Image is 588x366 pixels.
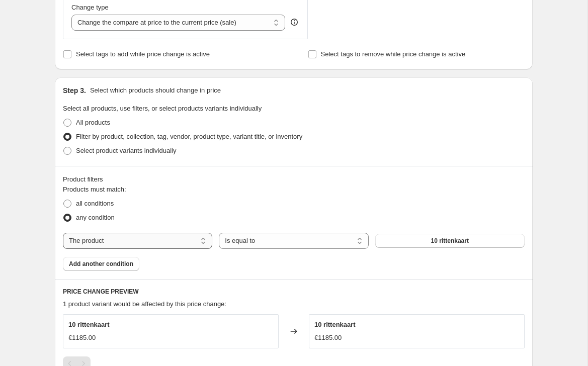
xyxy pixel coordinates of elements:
[76,119,110,126] span: All products
[63,85,86,96] h2: Step 3.
[63,300,226,308] span: 1 product variant would be affected by this price change:
[63,288,525,296] h6: PRICE CHANGE PREVIEW
[76,133,302,140] span: Filter by product, collection, tag, vendor, product type, variant title, or inventory
[63,174,525,185] div: Product filters
[76,214,115,221] span: any condition
[63,186,126,193] span: Products must match:
[68,333,96,343] div: €1185.00
[76,50,210,58] span: Select tags to add while price change is active
[90,85,221,96] p: Select which products should change in price
[76,147,176,154] span: Select product variants individually
[71,4,109,11] span: Change type
[431,237,469,245] span: 10 rittenkaart
[314,333,342,343] div: €1185.00
[63,257,139,271] button: Add another condition
[69,260,133,268] span: Add another condition
[321,50,466,58] span: Select tags to remove while price change is active
[314,321,356,328] span: 10 rittenkaart
[63,105,262,112] span: Select all products, use filters, or select products variants individually
[289,17,299,27] div: help
[68,321,110,328] span: 10 rittenkaart
[76,200,114,207] span: all conditions
[375,234,525,248] button: 10 rittenkaart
